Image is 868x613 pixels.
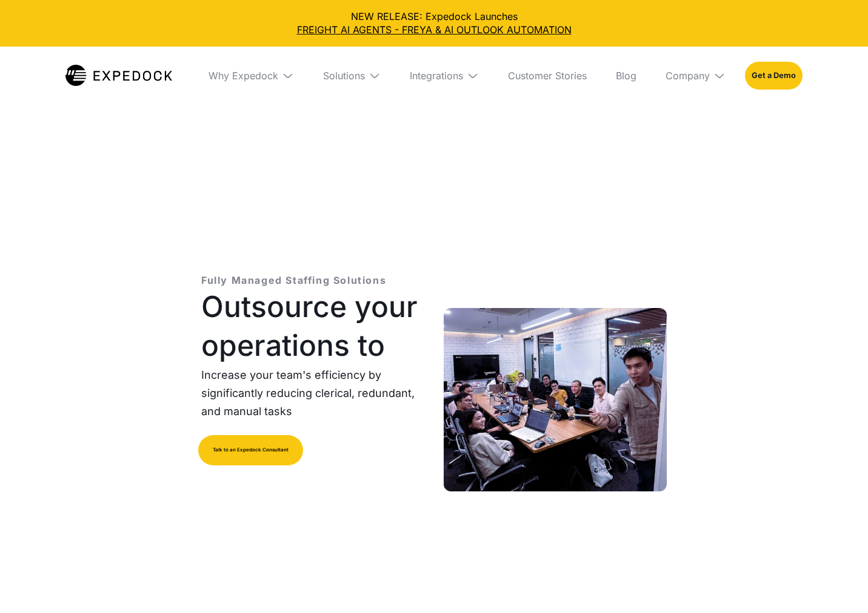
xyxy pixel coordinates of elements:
a: Get a Demo [745,62,803,90]
div: Why Expedock [209,70,278,82]
h1: Outsource your operations to [201,287,424,365]
div: Integrations [410,70,463,82]
div: Solutions [323,70,365,82]
a: FREIGHT AI AGENTS - FREYA & AI OUTLOOK AUTOMATION [10,23,858,36]
p: Increase your team's efficiency by significantly reducing clerical, redundant, and manual tasks [201,366,424,421]
a: Customer Stories [498,47,596,105]
div: Company [666,70,710,82]
div: NEW RELEASE: Expedock Launches [10,10,858,37]
a: Talk to an Expedock Consultant [198,435,303,465]
a: Blog [606,47,646,105]
p: Fully Managed Staffing Solutions [201,273,386,287]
